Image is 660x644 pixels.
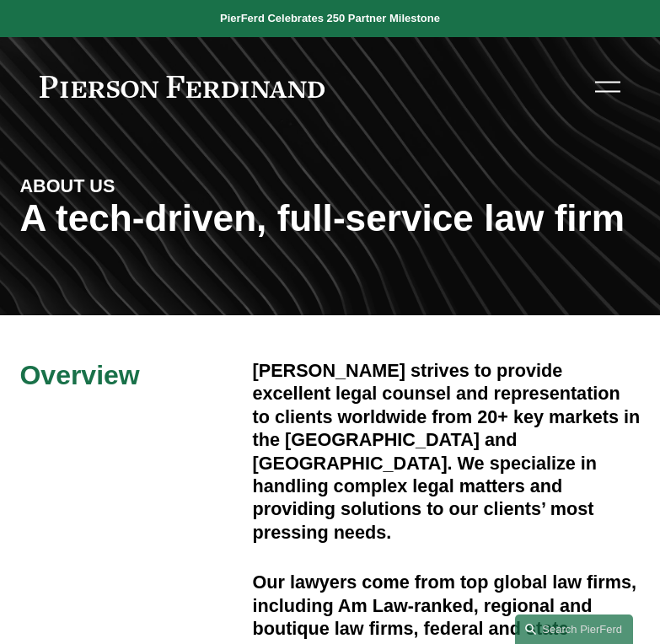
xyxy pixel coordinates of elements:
[19,175,115,196] strong: ABOUT US
[515,614,633,644] a: Search this site
[253,359,641,545] h4: [PERSON_NAME] strives to provide excellent legal counsel and representation to clients worldwide ...
[19,360,139,390] span: Overview
[19,197,640,240] h1: A tech-driven, full-service law firm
